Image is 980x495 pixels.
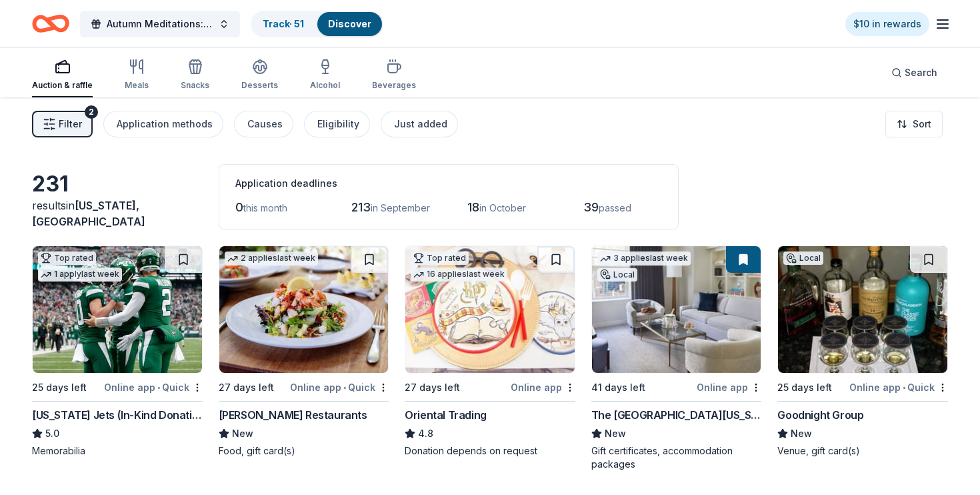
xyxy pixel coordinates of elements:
[777,380,832,396] div: 25 days left
[125,53,149,97] button: Meals
[778,246,947,373] img: Image for Goodnight Group
[235,200,243,214] span: 0
[905,65,937,81] span: Search
[479,202,526,213] span: in October
[235,175,662,191] div: Application deadlines
[181,80,209,91] div: Snacks
[697,379,761,396] div: Online app
[592,246,761,373] img: Image for The Peninsula New York
[405,245,575,458] a: Image for Oriental TradingTop rated16 applieslast week27 days leftOnline appOriental Trading4.8Do...
[411,268,507,282] div: 16 applies last week
[777,444,948,458] div: Venue, gift card(s)
[317,116,359,132] div: Eligibility
[591,245,762,471] a: Image for The Peninsula New York3 applieslast weekLocal41 days leftOnline appThe [GEOGRAPHIC_DATA...
[103,111,223,137] button: Application methods
[219,407,367,423] div: [PERSON_NAME] Restaurants
[591,444,762,471] div: Gift certificates, accommodation packages
[777,245,948,458] a: Image for Goodnight GroupLocal25 days leftOnline app•QuickGoodnight GroupNewVenue, gift card(s)
[32,80,93,91] div: Auction & raffle
[32,111,93,137] button: Filter2
[241,80,278,91] div: Desserts
[32,171,203,197] div: 231
[33,246,202,373] img: Image for New York Jets (In-Kind Donation)
[913,116,931,132] span: Sort
[247,116,283,132] div: Causes
[85,105,98,119] div: 2
[38,268,122,282] div: 1 apply last week
[881,59,948,86] button: Search
[32,199,145,228] span: [US_STATE], [GEOGRAPHIC_DATA]
[32,197,203,229] div: results
[80,11,240,37] button: Autumn Meditations: NYWC at 41
[605,426,626,442] span: New
[372,80,416,91] div: Beverages
[849,379,948,396] div: Online app Quick
[251,11,383,37] button: Track· 51Discover
[783,252,823,265] div: Local
[32,380,87,396] div: 25 days left
[903,382,905,393] span: •
[32,407,203,423] div: [US_STATE] Jets (In-Kind Donation)
[381,111,458,137] button: Just added
[511,379,575,396] div: Online app
[310,80,340,91] div: Alcohol
[32,199,145,228] span: in
[371,202,430,213] span: in September
[597,268,637,282] div: Local
[343,382,346,393] span: •
[32,8,69,39] a: Home
[405,246,575,373] img: Image for Oriental Trading
[418,426,433,442] span: 4.8
[351,200,371,214] span: 213
[45,426,59,442] span: 5.0
[241,53,278,97] button: Desserts
[225,252,318,266] div: 2 applies last week
[304,111,370,137] button: Eligibility
[885,111,943,137] button: Sort
[157,382,160,393] span: •
[591,380,645,396] div: 41 days left
[219,246,389,373] img: Image for Cameron Mitchell Restaurants
[32,245,203,458] a: Image for New York Jets (In-Kind Donation)Top rated1 applylast week25 days leftOnline app•Quick[U...
[38,252,96,265] div: Top rated
[232,426,253,442] span: New
[405,407,487,423] div: Oriental Trading
[219,380,274,396] div: 27 days left
[234,111,293,137] button: Causes
[599,202,631,213] span: passed
[328,18,371,29] a: Discover
[32,444,203,458] div: Memorabilia
[597,252,691,266] div: 3 applies last week
[583,200,599,214] span: 39
[394,116,447,132] div: Just added
[104,379,203,396] div: Online app Quick
[219,444,389,458] div: Food, gift card(s)
[310,53,340,97] button: Alcohol
[32,53,93,97] button: Auction & raffle
[263,18,304,29] a: Track· 51
[181,53,209,97] button: Snacks
[791,426,812,442] span: New
[243,202,287,213] span: this month
[107,16,213,32] span: Autumn Meditations: NYWC at 41
[405,444,575,458] div: Donation depends on request
[467,200,479,214] span: 18
[125,80,149,91] div: Meals
[411,252,469,265] div: Top rated
[777,407,863,423] div: Goodnight Group
[59,116,82,132] span: Filter
[405,380,460,396] div: 27 days left
[290,379,389,396] div: Online app Quick
[117,116,213,132] div: Application methods
[591,407,762,423] div: The [GEOGRAPHIC_DATA][US_STATE]
[372,53,416,97] button: Beverages
[219,245,389,458] a: Image for Cameron Mitchell Restaurants2 applieslast week27 days leftOnline app•Quick[PERSON_NAME]...
[845,12,929,36] a: $10 in rewards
